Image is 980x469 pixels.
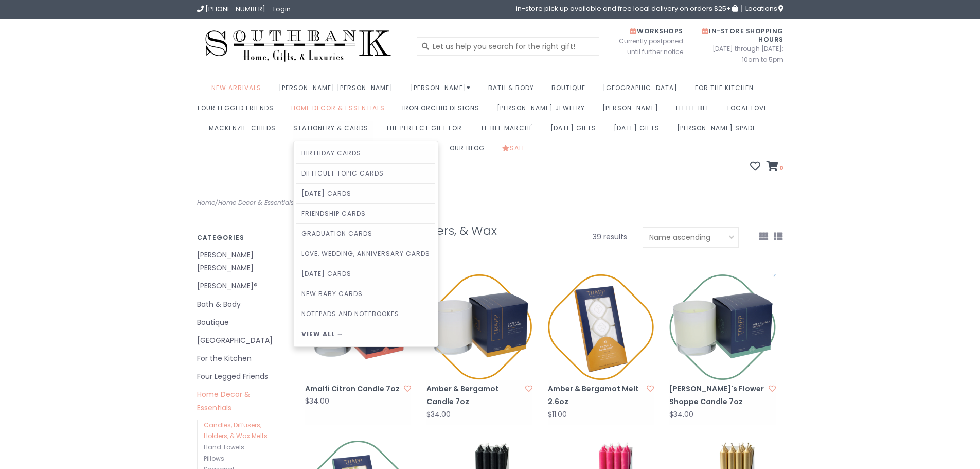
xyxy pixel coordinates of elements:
[404,384,411,394] a: Add to wishlist
[197,370,282,383] a: Four Legged Friends
[197,280,282,292] a: [PERSON_NAME]®
[293,121,373,141] a: Stationery & Cards
[769,384,776,394] a: Add to wishlist
[296,324,435,344] a: View all →
[426,383,522,408] a: Amber & Bergamot Candle 7oz
[630,27,683,36] span: Workshops
[197,388,282,414] a: Home Decor & Essentials
[386,121,469,141] a: The perfect gift for:
[676,101,715,121] a: Little Bee
[204,443,244,451] a: Hand Towels
[204,421,268,441] a: Candles, Diffusers, Holders, & Wax Melts
[296,304,435,324] a: Notepads and Notebookes
[296,244,435,264] a: Love, Wedding, Anniversary Cards
[669,383,765,408] a: [PERSON_NAME]'s Flower Shoppe Candle 7oz
[695,81,759,101] a: For the Kitchen
[197,316,282,329] a: Boutique
[450,141,490,161] a: Our Blog
[677,121,761,141] a: [PERSON_NAME] Spade
[669,411,693,419] div: $34.00
[647,384,654,394] a: Add to wishlist
[767,162,783,172] a: 0
[197,334,282,347] a: [GEOGRAPHIC_DATA]
[189,197,490,209] div: / /
[426,411,451,419] div: $34.00
[602,101,664,121] a: [PERSON_NAME]
[197,249,282,274] a: [PERSON_NAME] [PERSON_NAME]
[482,121,538,141] a: Le Bee Marché
[273,4,291,14] a: Login
[296,264,435,284] a: [DATE] Cards
[209,121,281,141] a: MacKenzie-Childs
[296,144,435,163] a: Birthday Cards
[197,234,282,241] h3: Categories
[551,81,591,101] a: Boutique
[198,101,279,121] a: Four Legged Friends
[197,4,265,14] a: [PHONE_NUMBER]
[197,27,400,65] img: Southbank Gift Company -- Home, Gifts, and Luxuries
[699,43,783,65] span: [DATE] through [DATE]: 10am to 5pm
[548,383,644,408] a: Amber & Bergamot Melt 2.6oz
[296,204,435,223] a: Friendship Cards
[296,224,435,244] a: Graduation Cards
[741,5,783,12] a: Locations
[197,298,282,311] a: Bath & Body
[606,36,683,57] span: Currently postponed until further notice
[279,81,398,101] a: [PERSON_NAME] [PERSON_NAME]
[218,198,294,207] a: Home Decor & Essentials
[417,37,599,56] input: Let us help you search for the right gift!
[593,232,627,242] span: 39 results
[745,4,783,13] span: Locations
[548,274,654,380] img: Amber & Bergamot Melt 2.6oz
[411,81,476,101] a: [PERSON_NAME]®
[402,101,485,121] a: Iron Orchid Designs
[291,101,390,121] a: Home Decor & Essentials
[603,81,683,101] a: [GEOGRAPHIC_DATA]
[296,184,435,203] a: [DATE] Cards
[516,5,738,12] span: in-store pick up available and free local delivery on orders $25+
[205,4,265,14] span: [PHONE_NUMBER]
[296,164,435,183] a: Difficult Topic Cards
[305,383,401,395] a: Amalfi Citron Candle 7oz
[778,164,783,172] span: 0
[426,274,532,380] img: Amber & Bergamot Candle 7oz
[614,121,665,141] a: [DATE] Gifts
[296,284,435,304] a: New Baby Cards
[204,454,224,463] a: Pillows
[525,384,532,394] a: Add to wishlist
[669,274,775,380] img: Bob's Flower Shoppe Candle 7oz
[211,81,266,101] a: New Arrivals
[488,81,539,101] a: Bath & Body
[548,411,567,419] div: $11.00
[305,397,329,405] div: $34.00
[702,27,783,44] span: In-Store Shopping Hours
[197,352,282,365] a: For the Kitchen
[497,101,590,121] a: [PERSON_NAME] Jewelry
[727,101,773,121] a: Local Love
[550,121,601,141] a: [DATE] Gifts
[197,198,215,207] a: Home
[502,141,531,161] a: Sale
